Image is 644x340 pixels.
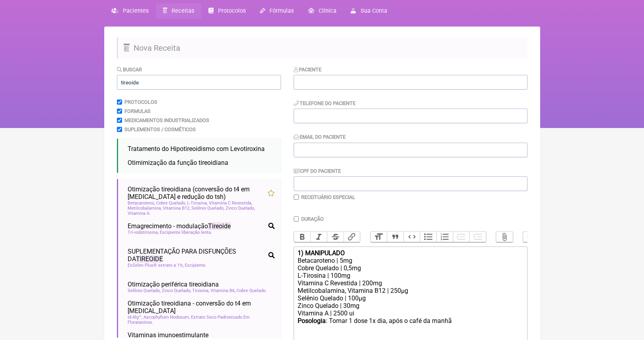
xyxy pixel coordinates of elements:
button: Undo [523,232,540,242]
span: Vitamina C Revestida [209,201,252,206]
input: exemplo: emagrecimento, ansiedade [117,75,281,90]
span: Vitamina A [128,211,151,216]
span: Tratamento do Hipotireoidismo com Levotiroxina [128,145,265,153]
button: Italic [310,232,327,242]
span: Selênio Quelado [191,206,224,211]
a: Protocolos [201,3,253,19]
label: Duração [301,216,324,222]
label: Receituário Especial [301,194,355,200]
label: Suplementos / Cosméticos [124,126,196,132]
span: Cobre Quelado [237,288,267,293]
div: Cobre Quelado | 0,5mg [298,264,523,272]
span: Selênio Quelado [128,288,161,293]
span: Fórmulas [269,8,294,14]
strong: Posologia [298,317,326,325]
span: Metilcobalamina, Vitamina B12 [128,206,190,211]
label: Email do Paciente [294,134,346,140]
h2: Nova Receita [117,37,527,59]
span: Pacientes [123,8,149,14]
div: : Tomar 1 dose 1x dia, após o café da manhã ㅤ [298,317,523,333]
span: Cobre Quelado [156,201,186,206]
span: Otimização tireoidiana - conversão do t4 em [MEDICAL_DATA] [128,300,275,315]
strong: 1) MANIPULADO [298,249,345,257]
button: Code [403,232,420,242]
span: Tireoide [208,222,231,230]
div: Metilcobalamina, Vitamina B12 | 250µg [298,287,523,294]
a: Fórmulas [253,3,301,19]
div: L-Tirosina | 100mg [298,272,523,279]
span: SUPLEMENTAÇÃO PARA DISFUNÇÕES DA [128,248,265,263]
span: Zinco Quelado [225,206,255,211]
a: Sua Conta [344,3,394,19]
a: Clínica [301,3,344,19]
span: L-Tirosina [187,201,208,206]
span: Otimização periférica tireoidiana [128,281,219,288]
span: Id-Alg™, Ascophyllum Nodosum, Extrato Seco Padronizado Em Florataninos [128,315,275,325]
span: Excipiente liberação lenta [160,230,212,235]
button: Attach Files [496,232,513,242]
span: ExSelen Plus® extrato a 1% [128,263,183,268]
span: Otimização tireoidiana (conversão do t4 em [MEDICAL_DATA] e redução do tsh) [128,185,268,201]
button: Strikethrough [327,232,344,242]
span: Tirosina [192,288,209,293]
label: Protocolos [124,99,157,105]
span: Tri-iodotirosina [128,230,159,235]
span: Sua Conta [361,8,387,14]
span: Betacaroteno [128,201,155,206]
div: Zinco Quelado | 30mg [298,302,523,309]
span: Excipiente [185,263,206,268]
button: Bold [294,232,311,242]
span: Vitaminas imunoestimulante [128,331,208,339]
span: Clínica [319,8,336,14]
button: Heading [371,232,387,242]
div: Vitamina A | 2500 ui [298,309,523,317]
button: Quote [387,232,403,242]
div: Betacaroteno | 5mg [298,257,523,264]
label: Buscar [117,67,142,73]
div: Selênio Quelado | 100µg [298,294,523,302]
button: Decrease Level [453,232,470,242]
a: Pacientes [104,3,156,19]
button: Link [344,232,360,242]
span: Receitas [172,8,194,14]
span: Protocolos [218,8,246,14]
button: Bullets [420,232,436,242]
label: Telefone do Paciente [294,100,356,106]
span: TIREOIDE [136,255,163,263]
span: Otimimização da função tireoidiana [128,159,228,166]
label: CPF do Paciente [294,168,341,174]
div: Vitamina C Revestida | 200mg [298,279,523,287]
span: Emagrecimento - modulação [128,222,231,230]
span: Zinco Quelado [162,288,191,293]
button: Numbers [436,232,453,242]
span: Vitamina B6 [210,288,235,293]
label: Medicamentos Industrializados [124,117,209,123]
label: Formulas [124,108,151,114]
label: Paciente [294,67,322,73]
a: Receitas [156,3,201,19]
button: Increase Level [469,232,486,242]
